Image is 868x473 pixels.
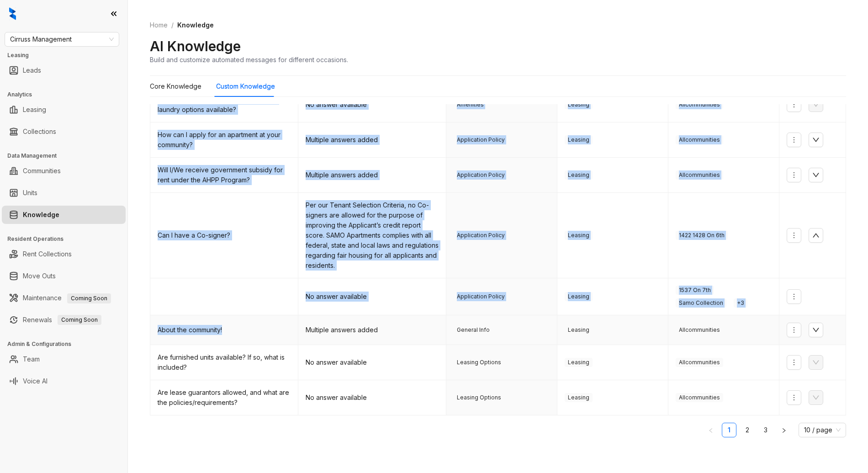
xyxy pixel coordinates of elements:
span: more [790,293,798,300]
span: All communities [676,393,723,402]
a: 2 [741,423,754,437]
li: Leasing [2,101,126,119]
td: No answer available [298,345,446,380]
div: Custom Knowledge [216,81,275,91]
span: Leasing Options [454,393,504,402]
a: 1 [722,423,736,437]
span: All communities [676,135,723,144]
div: Will I/We receive government subsidy for rent under the AHPP Program? [158,165,291,185]
li: 2 [740,423,755,437]
li: Units [2,184,126,202]
td: No answer available [298,87,446,122]
a: Communities [23,162,61,180]
li: Previous Page [704,423,718,437]
span: Leasing [565,135,593,144]
li: Maintenance [2,289,126,307]
span: Cirruss Management [10,32,114,46]
span: Coming Soon [67,293,111,303]
span: more [790,359,798,366]
h3: Resident Operations [7,235,127,243]
div: Can I have a Co-signer? [158,230,291,240]
span: All communities [676,325,723,335]
span: Leasing [565,325,593,335]
h3: Analytics [7,90,127,99]
span: Coming Soon [58,315,101,325]
a: Voice AI [23,372,48,390]
li: 1 [722,423,736,437]
span: left [708,428,714,433]
a: Leads [23,61,41,80]
li: Team [2,350,126,368]
div: Build and customize automated messages for different occasions. [150,55,348,64]
td: Multiple answers added [298,122,446,158]
h3: Admin & Configurations [7,340,127,348]
span: Leasing [565,100,593,109]
span: All communities [676,358,723,367]
span: more [790,326,798,334]
span: General Info [454,325,493,335]
h2: AI Knowledge [150,37,241,55]
img: logo [9,7,16,20]
span: more [790,232,798,239]
li: Renewals [2,311,126,329]
span: Leasing [565,292,593,301]
div: Is there a laundry facility, and are in-unit laundry options available? [158,95,291,115]
span: down [812,136,820,143]
span: Application Policy [454,135,508,144]
td: Multiple answers added [298,158,446,193]
li: 3 [758,423,773,437]
div: Core Knowledge [150,81,201,91]
a: Knowledge [23,206,59,224]
span: up [812,232,820,239]
span: Leasing Options [454,358,504,367]
span: + 3 [734,298,747,308]
a: Units [23,184,37,202]
span: Leasing [565,231,593,240]
span: Leasing [565,358,593,367]
button: right [777,423,791,437]
a: Collections [23,122,56,141]
td: Multiple answers added [298,315,446,345]
span: Application Policy [454,292,508,301]
td: Per our Tenant Selection Criteria, no Co-signers are allowed for the purpose of improving the App... [298,193,446,278]
div: Are furnished units available? If so, what is included? [158,352,291,372]
a: Leasing [23,101,46,119]
span: Amenities [454,100,487,109]
li: Voice AI [2,372,126,390]
span: 1422 1428 On 6th [676,231,728,240]
li: Collections [2,122,126,141]
span: Application Policy [454,231,508,240]
a: Team [23,350,40,368]
span: Leasing [565,170,593,180]
a: 3 [759,423,773,437]
span: All communities [676,100,723,109]
span: Knowledge [177,21,214,29]
li: Leads [2,61,126,80]
li: Rent Collections [2,245,126,263]
h3: Data Management [7,152,127,160]
h3: Leasing [7,51,127,59]
li: Next Page [777,423,791,437]
span: more [790,171,798,179]
span: more [790,394,798,401]
div: Are lease guarantors allowed, and what are the policies/requirements? [158,388,291,408]
li: Communities [2,162,126,180]
td: No answer available [298,380,446,415]
a: Move Outs [23,267,56,285]
span: 1537 On 7th [676,286,714,295]
span: down [812,171,820,179]
li: Knowledge [2,206,126,224]
div: About the community! [158,325,291,335]
div: How can I apply for an apartment at your community? [158,130,291,150]
a: Rent Collections [23,245,72,263]
li: / [171,20,174,30]
span: All communities [676,170,723,180]
span: more [790,101,798,108]
td: No answer available [298,278,446,315]
span: down [812,326,820,334]
a: RenewalsComing Soon [23,311,101,329]
span: right [781,428,787,433]
button: left [704,423,718,437]
div: Page Size [799,423,846,437]
span: Leasing [565,393,593,402]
